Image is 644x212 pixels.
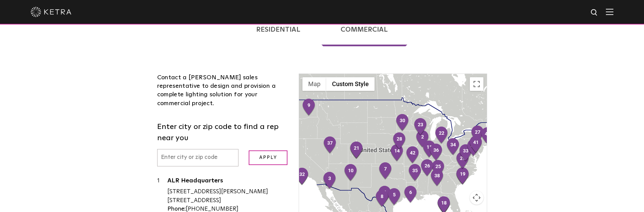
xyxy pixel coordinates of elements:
[321,13,408,46] a: Commercial
[392,132,407,150] div: 28
[403,185,418,204] div: 6
[606,9,613,15] img: Hamburger%20Nav.svg
[378,185,392,204] div: 4
[590,9,599,17] img: search icon
[470,125,485,144] div: 27
[456,151,470,170] div: 29
[415,130,430,148] div: 2
[469,135,483,154] div: 41
[323,172,337,190] div: 3
[167,178,289,186] a: ALR Headquarters
[434,126,449,145] div: 22
[413,118,428,136] div: 23
[344,164,358,182] div: 10
[420,159,434,177] div: 26
[323,136,337,154] div: 37
[387,188,401,206] div: 5
[157,149,239,166] input: Enter city or zip code
[326,77,375,91] button: Custom Style
[422,140,436,159] div: 11
[237,13,320,46] a: Residential
[408,164,422,182] div: 35
[349,141,364,160] div: 21
[378,162,393,180] div: 7
[167,206,186,212] strong: Phone:
[295,167,309,186] div: 32
[375,190,389,208] div: 8
[302,77,326,91] button: Show street map
[31,7,71,17] img: ketra-logo-2019-white
[406,146,420,164] div: 42
[157,121,289,144] label: Enter city or zip code to find a rep near you
[446,138,460,156] div: 34
[470,191,483,205] button: Map camera controls
[470,77,483,91] button: Toggle fullscreen view
[430,169,444,187] div: 38
[480,127,495,145] div: 43
[167,187,289,205] div: [STREET_ADDRESS][PERSON_NAME] [STREET_ADDRESS]
[390,144,404,162] div: 14
[466,139,481,157] div: 40
[302,98,316,117] div: 9
[157,74,289,108] div: Contact a [PERSON_NAME] sales representative to design and provision a complete lighting solution...
[395,114,410,132] div: 30
[431,160,445,178] div: 25
[459,144,473,162] div: 33
[429,143,443,162] div: 36
[249,150,287,165] input: Apply
[456,167,470,185] div: 19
